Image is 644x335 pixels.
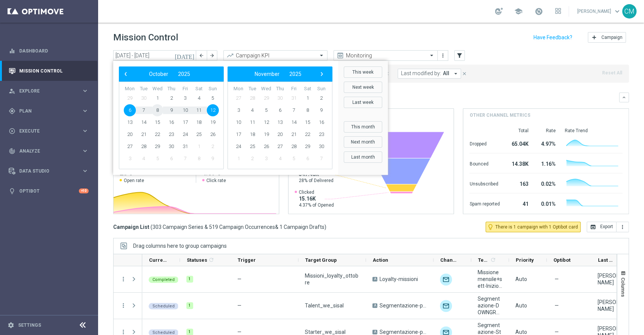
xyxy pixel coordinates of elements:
div: Rate Trend [564,128,622,134]
span: 3 [124,153,136,165]
span: Campaign [601,35,622,40]
i: keyboard_arrow_right [81,127,89,134]
button: filter_alt [454,50,465,61]
span: Last Modified By [598,257,616,263]
span: Calculate column [489,256,496,264]
span: 7 [179,153,191,165]
span: ) [324,224,326,230]
span: 4 [138,153,150,165]
span: Clicked [299,189,334,195]
button: This month [344,121,382,133]
div: 41 [509,197,528,209]
i: lightbulb [9,188,15,195]
span: A [372,303,377,308]
span: 4 [193,92,205,104]
span: 19 [260,128,272,140]
button: close [461,69,468,78]
th: weekday [314,86,328,92]
span: 27 [274,140,286,153]
i: arrow_drop_down [452,70,459,77]
i: person_search [9,88,15,94]
span: 15 [151,116,163,128]
span: 13 [124,116,136,128]
span: 12 [260,116,272,128]
span: 7 [138,104,150,116]
span: 27 [232,92,244,104]
span: 2025 [178,71,190,77]
button: more_vert [120,302,127,309]
div: Press SPACE to select this row. [114,293,142,319]
button: 2025 [284,69,306,79]
div: Rate [537,128,555,134]
span: A [372,277,377,281]
i: add [591,34,597,40]
i: arrow_forward [209,53,215,58]
span: 31 [179,140,191,153]
span: Auto [515,276,527,282]
span: keyboard_arrow_down [613,7,621,15]
div: 0.02% [537,177,555,189]
button: arrow_back [196,50,207,61]
span: Segmentazione-premio mensile [380,302,427,309]
button: November [250,69,284,79]
div: Execute [9,128,81,134]
button: Data Studio keyboard_arrow_right [8,168,89,174]
span: — [555,276,559,283]
button: arrow_forward [207,50,217,61]
i: more_vert [619,224,626,230]
span: 31 [288,92,300,104]
span: 9 [165,104,177,116]
span: 23 [315,128,327,140]
span: 29 [301,140,314,153]
span: Last modified by: [401,70,441,77]
colored-tag: Completed [149,276,178,283]
i: track_changes [9,148,15,154]
span: 3 [232,104,244,116]
button: lightbulb Optibot +10 [8,188,89,194]
i: keyboard_arrow_down [621,95,627,100]
span: 28% of Delivered [299,178,334,184]
span: 7 [288,104,300,116]
span: 8 [151,104,163,116]
span: Missione mensile+sett-InizioMese [478,269,503,289]
div: 65.04K [509,137,528,149]
span: 25 [193,128,205,140]
span: Click rate [206,178,226,184]
span: 30 [274,92,286,104]
span: 14 [288,116,300,128]
button: play_circle_outline Execute keyboard_arrow_right [8,128,89,134]
th: weekday [232,86,246,92]
button: lightbulb_outline There is 1 campaign with 1 Optibot card [486,222,581,232]
span: 8 [193,153,205,165]
button: equalizer Dashboard [8,48,89,54]
i: [DATE] [175,52,195,59]
span: 30 [165,140,177,153]
span: 28 [288,140,300,153]
span: 30 [315,140,327,153]
button: [DATE] [174,50,196,62]
span: 22 [151,128,163,140]
span: 5 [288,153,300,165]
span: Explore [19,89,81,93]
span: 6 [165,153,177,165]
button: This week [344,66,382,78]
input: Have Feedback? [533,35,572,40]
div: Chiara Pigato [598,272,622,286]
i: keyboard_arrow_right [81,87,89,94]
span: Current Status [149,257,167,263]
span: 10 [232,116,244,128]
i: refresh [208,257,214,263]
span: Talent_we_sisal [305,302,344,309]
button: more_vert [616,222,629,232]
th: weekday [206,86,220,92]
img: Optimail [440,300,452,312]
span: Analyze [19,149,81,153]
span: Templates [478,257,489,263]
div: Bounced [469,157,500,169]
span: Target Group [305,257,337,263]
span: 21 [288,128,300,140]
span: 1 Campaign Drafts [280,224,324,230]
span: 29 [151,140,163,153]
